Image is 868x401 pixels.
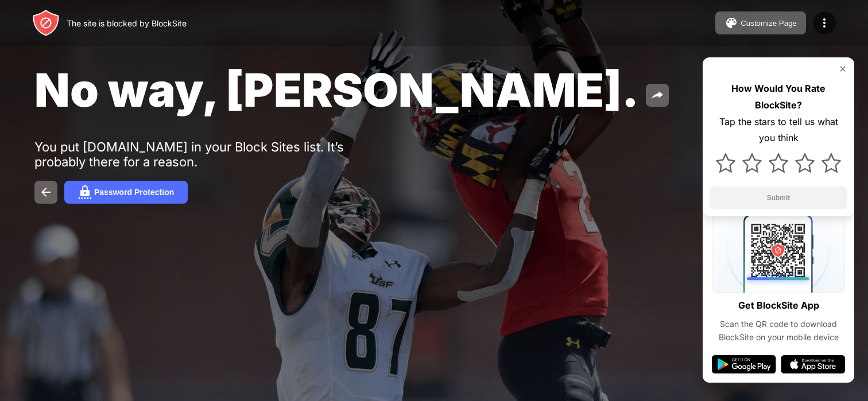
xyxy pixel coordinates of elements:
div: Get BlockSite App [738,297,819,314]
img: star.svg [795,153,815,173]
img: google-play.svg [712,355,776,373]
img: rate-us-close.svg [838,64,847,73]
div: Customize Page [741,19,797,28]
div: Password Protection [94,188,174,197]
img: menu-icon.svg [817,16,831,30]
img: star.svg [716,153,735,173]
img: header-logo.svg [32,9,60,37]
img: star.svg [742,153,762,173]
img: star.svg [821,153,841,173]
div: Tap the stars to tell us what you think [710,114,847,147]
img: app-store.svg [781,355,845,373]
div: You put [DOMAIN_NAME] in your Block Sites list. It’s probably there for a reason. [34,139,389,169]
img: back.svg [39,185,53,199]
button: Submit [710,186,847,209]
div: Scan the QR code to download BlockSite on your mobile device [712,318,845,344]
button: Customize Page [715,11,806,34]
div: How Would You Rate BlockSite? [710,80,847,114]
img: password.svg [78,185,92,199]
img: share.svg [650,88,664,102]
button: Password Protection [64,181,188,204]
img: star.svg [769,153,788,173]
img: pallet.svg [724,16,738,30]
span: No way, [PERSON_NAME]. [34,62,639,118]
div: The site is blocked by BlockSite [67,18,187,28]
